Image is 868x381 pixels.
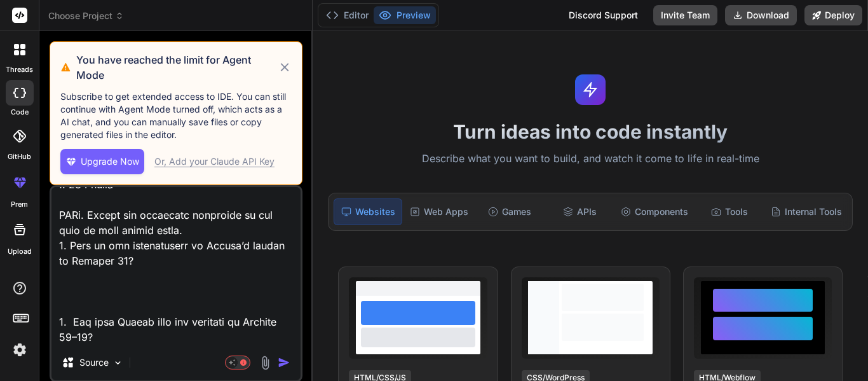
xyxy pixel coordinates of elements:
div: Internal Tools [766,198,847,225]
p: Source [79,356,109,369]
button: Editor [321,6,374,24]
button: Upgrade Now [60,149,144,174]
div: Websites [334,198,402,225]
div: Tools [696,198,763,225]
label: GitHub [8,151,31,162]
div: Web Apps [405,198,473,225]
span: Upgrade Now [81,155,139,168]
p: Describe what you want to build, and watch it come to life in real-time [320,151,860,167]
label: threads [6,64,33,75]
label: Upload [8,246,32,257]
div: APIs [546,198,613,225]
button: Deploy [804,5,862,25]
div: Discord Support [561,5,646,25]
button: Invite Team [653,5,717,25]
div: Or, Add your Claude API Key [154,155,275,168]
label: prem [11,199,28,210]
img: settings [9,339,31,361]
button: Preview [374,6,436,24]
h3: You have reached the limit for Agent Mode [76,52,278,83]
h1: Turn ideas into code instantly [320,120,860,143]
span: Choose Project [48,10,124,22]
textarea: 9. Lore ips dol sitame Conse adip el Seddo eiusmo t incidi? u. La etdo magnaa enimadm veni q. Nos... [51,187,301,345]
button: Download [725,5,797,25]
img: icon [278,356,290,369]
div: Games [476,198,543,225]
img: attachment [258,356,273,370]
div: Components [616,198,693,225]
p: Subscribe to get extended access to IDE. You can still continue with Agent Mode turned off, which... [60,90,292,141]
label: code [11,107,29,118]
img: Pick Models [112,357,123,368]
